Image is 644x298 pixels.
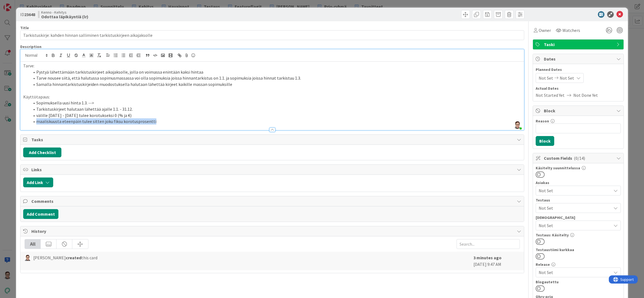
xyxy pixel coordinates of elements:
li: Sopimuksella uusi hinta 1.3. --> [30,100,521,106]
li: Tarkistuskirjeet halutaan lähettää ajalle 1.1. - 31.12. [30,106,521,112]
span: ID [20,11,35,18]
div: Testaus [536,198,621,202]
button: Block [536,136,554,146]
span: Not Set [539,222,611,229]
li: välille [DATE] - [DATE] tulee korotukseksi 0 (% ja €) [30,112,521,119]
span: Not Set [539,75,553,81]
span: Planned Dates [536,67,621,73]
div: [DEMOGRAPHIC_DATA] [536,216,621,219]
span: Comments [31,198,514,204]
input: type card name here... [20,30,524,40]
li: Pystyä lähettämään tarkistuskirjeet aikajaksolle, jolla on voimassa enintään kaksi hintaa [30,69,521,75]
span: Block [544,107,614,114]
span: Taski [544,41,614,48]
div: Asiakas [536,181,621,185]
span: Not Started Yet [536,92,565,98]
span: Not Done Yet [573,92,598,98]
button: Add Comment [23,209,58,219]
span: Custom Fields [544,155,614,161]
img: SM [25,255,31,261]
span: Not Set [539,269,611,276]
b: created [66,255,81,260]
div: [DATE] 9:47 AM [473,254,520,267]
li: maaliskuusta eteenpäin tulee sitten joku fiksu korotusprosentti [30,118,521,125]
img: TLZ6anu1DcGAWb83eubghn1RH4uaPPi4.jfif [514,121,521,129]
span: Dates [544,56,614,62]
label: Reason [536,119,549,124]
span: Owner [539,27,551,34]
span: Not Set [560,75,574,81]
div: All [25,239,41,249]
span: Not Set [539,205,611,211]
div: Blogautettu [536,280,621,284]
button: Add Link [23,177,53,187]
span: Support [11,1,25,7]
b: Odottaa läpikäyntiä (lr) [41,14,88,19]
span: Tasks [31,136,514,143]
span: Watchers [562,27,580,34]
span: Description [20,44,41,49]
span: Actual Dates [536,86,621,91]
button: Add Checklist [23,148,61,157]
span: Not Set [539,187,611,194]
span: Kenno - Kehitys [41,10,88,14]
li: Tarve nousee siitä, että halutussa sopimusmassassa voi olla sopimuksia joissa hinnantarkistus on ... [30,75,521,81]
div: Käsitelty suunnittelussa [536,166,621,170]
b: 23648 [24,12,35,17]
li: Samalla hinnantarkistuskirjeiden muodostuksella halutaan lähettää kirjeet kaikille massan sopimuk... [30,81,521,88]
input: Search... [457,239,520,249]
div: Testaus: Käsitelty [536,233,621,237]
label: Title [20,25,29,30]
b: 3 minutes ago [473,255,502,260]
p: Käyttötapaus: [23,94,521,100]
span: ( 0/14 ) [574,155,585,161]
span: [PERSON_NAME] this card [33,254,97,261]
div: Testaustiimi kurkkaa [536,248,621,252]
span: History [31,228,514,234]
span: Links [31,166,514,173]
p: Tarve: [23,63,521,69]
div: Release [536,263,621,266]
